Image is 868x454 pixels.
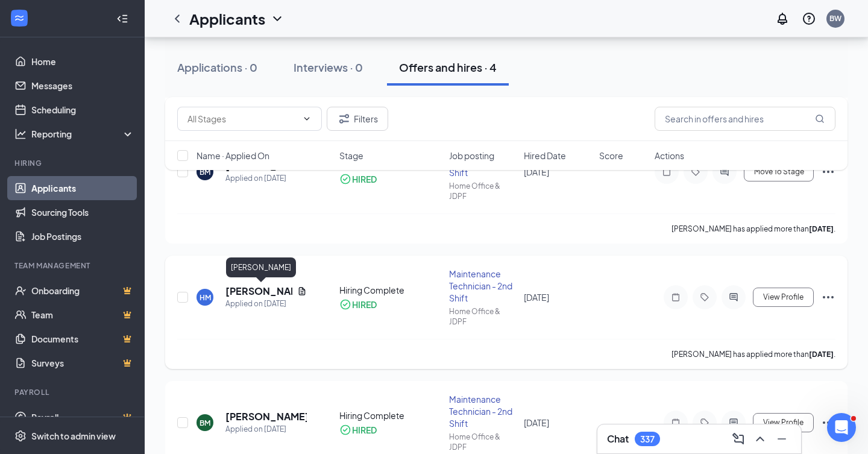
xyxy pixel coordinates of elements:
svg: WorkstreamLogo [13,12,25,24]
div: Interviews · 0 [294,60,363,75]
h5: [PERSON_NAME] [225,285,292,298]
div: Switch to admin view [31,430,116,442]
span: Stage [339,150,363,162]
a: OnboardingCrown [31,279,134,303]
svg: Ellipses [821,415,835,430]
svg: Analysis [14,128,27,140]
svg: Ellipses [821,290,835,304]
button: ChevronUp [750,429,770,449]
span: [DATE] [524,417,549,428]
div: Team Management [14,260,132,271]
svg: Settings [14,430,27,442]
div: Hiring Complete [339,409,441,421]
div: Maintenance Technician - 2nd Shift [449,393,517,429]
button: Minimize [772,429,791,449]
svg: Tag [697,292,712,302]
svg: MagnifyingGlass [815,114,825,124]
svg: ChevronUp [753,432,767,446]
div: Applied on [DATE] [225,298,307,310]
b: [DATE] [809,224,834,233]
span: Hired Date [524,150,566,162]
span: Score [599,150,623,162]
span: Job posting [449,150,494,162]
div: Home Office & JDPF [449,306,517,327]
h1: Applicants [189,8,265,29]
span: [DATE] [524,292,549,303]
svg: Document [297,286,307,296]
span: Actions [655,150,684,162]
div: Hiring Complete [339,284,441,296]
svg: Note [668,292,683,302]
a: DocumentsCrown [31,327,134,351]
a: TeamCrown [31,303,134,327]
a: PayrollCrown [31,405,134,429]
div: Payroll [14,387,132,397]
svg: ActiveChat [726,292,741,302]
input: Search in offers and hires [655,107,835,131]
div: Offers and hires · 4 [399,60,497,75]
div: Reporting [31,128,135,140]
div: 337 [640,434,655,444]
p: [PERSON_NAME] has applied more than . [671,349,835,359]
svg: ChevronDown [302,114,312,124]
svg: QuestionInfo [802,11,816,26]
iframe: Intercom live chat [827,413,856,442]
svg: Tag [697,418,712,427]
a: Applicants [31,176,134,200]
svg: CheckmarkCircle [339,424,351,436]
button: View Profile [753,413,814,432]
svg: Filter [337,112,351,126]
div: Home Office & JDPF [449,181,517,201]
div: BM [200,418,210,428]
div: Hiring [14,158,132,168]
input: All Stages [187,112,297,125]
svg: ActiveChat [726,418,741,427]
a: Scheduling [31,98,134,122]
h5: [PERSON_NAME] [225,410,307,423]
span: Name · Applied On [197,150,269,162]
a: SurveysCrown [31,351,134,375]
span: View Profile [763,293,804,301]
button: ComposeMessage [729,429,748,449]
a: Home [31,49,134,74]
h3: Chat [607,432,629,446]
div: HM [200,292,211,303]
svg: ChevronLeft [170,11,184,26]
svg: CheckmarkCircle [339,298,351,311]
a: Messages [31,74,134,98]
span: View Profile [763,418,804,427]
button: Filter Filters [327,107,388,131]
div: Home Office & JDPF [449,432,517,452]
div: HIRED [352,424,377,436]
div: Applied on [DATE] [225,423,307,435]
p: [PERSON_NAME] has applied more than . [671,224,835,234]
svg: Collapse [116,13,128,25]
a: Job Postings [31,224,134,248]
svg: ComposeMessage [731,432,746,446]
button: View Profile [753,288,814,307]
svg: Minimize [775,432,789,446]
div: [PERSON_NAME] [226,257,296,277]
div: HIRED [352,298,377,311]
div: BW [829,13,841,24]
a: Sourcing Tools [31,200,134,224]
svg: Note [668,418,683,427]
div: Maintenance Technician - 2nd Shift [449,268,517,304]
b: [DATE] [809,350,834,359]
div: Applications · 0 [177,60,257,75]
svg: ChevronDown [270,11,285,26]
svg: Notifications [775,11,790,26]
